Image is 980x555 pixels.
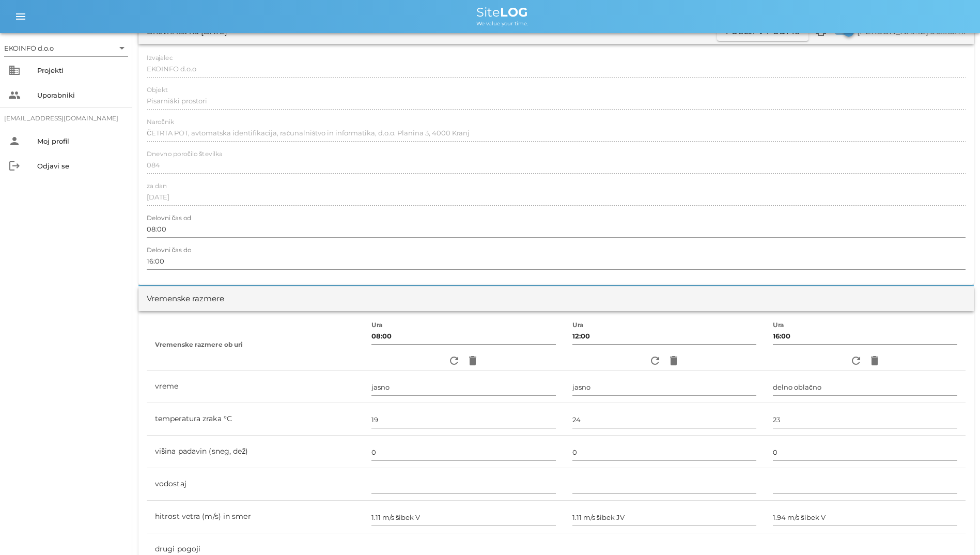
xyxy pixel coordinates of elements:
[4,43,54,53] div: EKOINFO d.o.o
[850,354,862,367] i: refresh
[4,40,128,56] div: EKOINFO d.o.o
[8,135,21,147] i: person
[466,354,479,367] i: delete
[928,505,980,555] div: Pripomoček za klepet
[147,319,363,371] th: Vremenske razmere ob uri
[14,10,27,23] i: menu
[147,86,168,94] label: Objekt
[147,118,174,126] label: Naročnik
[37,162,124,170] div: Odjavi se
[147,182,167,190] label: za dan
[649,354,661,367] i: refresh
[928,505,980,555] iframe: Chat Widget
[147,371,363,403] td: vreme
[116,42,128,54] i: arrow_drop_down
[476,5,528,20] span: Site
[476,20,528,27] span: We value your time.
[448,354,460,367] i: refresh
[37,66,124,74] div: Projekti
[147,150,223,158] label: Dnevno poročilo številka
[147,293,224,305] div: Vremenske razmere
[147,246,191,254] label: Delovni čas do
[8,89,21,101] i: people
[500,5,528,20] b: LOG
[37,91,124,99] div: Uporabniki
[371,321,383,329] label: Ura
[773,321,784,329] label: Ura
[8,64,21,76] i: business
[147,54,173,62] label: Izvajalec
[8,160,21,172] i: logout
[147,468,363,501] td: vodostaj
[868,354,881,367] i: delete
[147,214,191,222] label: Delovni čas od
[147,403,363,436] td: temperatura zraka °C
[37,137,124,145] div: Moj profil
[667,354,680,367] i: delete
[147,436,363,468] td: višina padavin (sneg, dež)
[572,321,584,329] label: Ura
[147,501,363,533] td: hitrost vetra (m/s) in smer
